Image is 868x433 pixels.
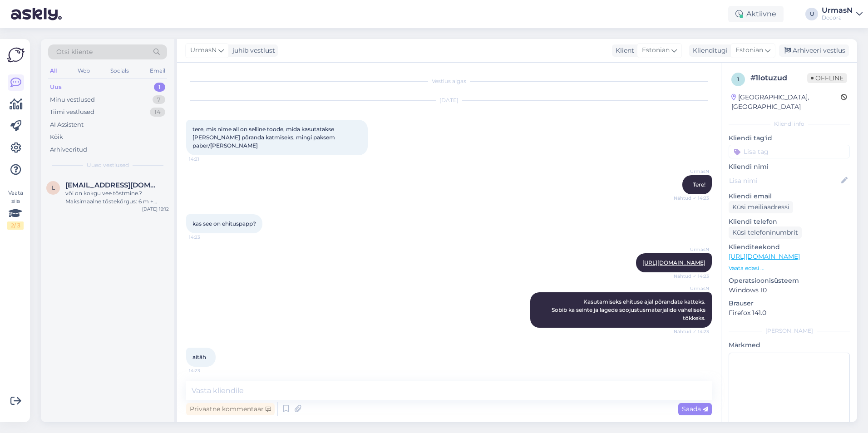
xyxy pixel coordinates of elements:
[728,6,784,22] div: Aktiivne
[150,108,165,117] div: 14
[50,145,87,154] div: Arhiveeritud
[192,354,206,360] span: aitäh
[65,181,160,189] span: larry8916@gmail.com
[192,126,336,149] span: tere, mis nime all on selline toode, mida kasutatakse [PERSON_NAME] põranda katmiseks, mingi paks...
[50,108,94,117] div: Tiimi vestlused
[87,161,129,169] span: Uued vestlused
[675,285,709,292] span: UrmasN
[729,252,800,261] a: [URL][DOMAIN_NAME]
[807,73,847,83] span: Offline
[186,96,712,104] div: [DATE]
[186,77,712,85] div: Vestlus algas
[148,65,167,77] div: Email
[189,234,223,241] span: 14:23
[729,162,850,172] p: Kliendi nimi
[729,226,802,239] div: Küsi telefoninumbrit
[192,220,256,227] span: kas see on ehituspapp?
[729,327,850,335] div: [PERSON_NAME]
[822,7,863,21] a: UrmasNDecora
[642,45,670,55] span: Estonian
[56,47,93,57] span: Otsi kliente
[612,46,634,55] div: Klient
[729,133,850,143] p: Kliendi tag'id
[682,405,708,413] span: Saada
[229,46,275,55] div: juhib vestlust
[693,181,705,188] span: Tere!
[735,45,763,55] span: Estonian
[750,73,807,84] div: # 1lotuzud
[65,189,169,206] div: või on kokgu vee tõstmine.?Maksimaalne tõstekõrgus: 6 m + Maksimaalne uputussügavus: 7 m. ette tä...
[153,95,165,104] div: 7
[737,76,739,83] span: 1
[674,273,709,280] span: Nähtud ✓ 14:23
[805,8,818,20] div: U
[675,168,709,175] span: UrmasN
[674,195,709,202] span: Nähtud ✓ 14:23
[50,95,95,104] div: Minu vestlused
[7,189,24,230] div: Vaata siia
[189,156,223,162] span: 14:21
[142,206,169,212] div: [DATE] 19:12
[729,192,850,201] p: Kliendi email
[731,93,841,112] div: [GEOGRAPHIC_DATA], [GEOGRAPHIC_DATA]
[729,145,850,158] input: Lisa tag
[50,120,84,129] div: AI Assistent
[7,46,25,64] img: Askly Logo
[190,45,217,55] span: UrmasN
[689,46,728,55] div: Klienditugi
[729,340,850,350] p: Märkmed
[729,120,850,128] div: Kliendi info
[552,298,707,321] span: Kasutamiseks ehituse ajal põrandate katteks. Sobib ka seinte ja lagede soojustusmaterjalide vahel...
[822,14,853,21] div: Decora
[50,133,63,142] div: Kõik
[729,217,850,226] p: Kliendi telefon
[108,65,131,77] div: Socials
[642,259,705,266] a: [URL][DOMAIN_NAME]
[189,367,223,374] span: 14:23
[76,65,92,77] div: Web
[729,308,850,318] p: Firefox 141.0
[674,328,709,335] span: Nähtud ✓ 14:23
[52,184,55,191] span: l
[675,246,709,253] span: UrmasN
[50,83,62,92] div: Uus
[729,264,850,272] p: Vaata edasi ...
[7,221,24,230] div: 2 / 3
[729,176,839,186] input: Lisa nimi
[822,7,853,14] div: UrmasN
[48,65,59,77] div: All
[779,44,849,57] div: Arhiveeri vestlus
[186,403,275,415] div: Privaatne kommentaar
[729,299,850,308] p: Brauser
[729,242,850,252] p: Klienditeekond
[729,276,850,285] p: Operatsioonisüsteem
[154,83,165,92] div: 1
[729,285,850,295] p: Windows 10
[729,201,793,213] div: Küsi meiliaadressi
